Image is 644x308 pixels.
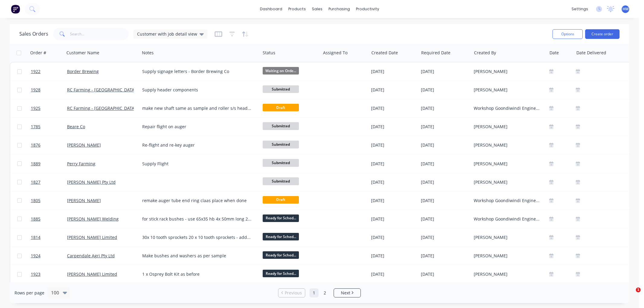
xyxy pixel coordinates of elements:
div: Repair flight on auger [142,124,252,130]
a: 1827 [31,173,67,191]
a: dashboard [257,5,285,14]
span: Submitted [263,122,299,130]
ul: Pagination [276,288,363,297]
span: 1889 [31,161,40,167]
span: Ready for Sched... [263,233,299,240]
a: Page 1 is your current page [309,288,319,297]
span: Next [341,290,350,296]
span: 1923 [31,271,40,277]
span: Rows per page [14,290,44,296]
div: settings [569,5,591,14]
div: [DATE] [371,161,416,167]
div: Created By [474,50,496,56]
a: 1922 [31,62,67,81]
div: Make bushes and washers as per sample [142,253,252,259]
div: [DATE] [421,198,469,204]
div: [DATE] [371,124,416,130]
div: Re-flight and re-key auger [142,142,252,148]
a: 1814 [31,228,67,246]
span: Previous [285,290,302,296]
div: Workshop Goondiwindi Engineering [474,216,541,222]
div: [DATE] [421,216,469,222]
div: Workshop Goondiwindi Engineering [474,198,541,204]
div: productivity [353,5,382,14]
div: [PERSON_NAME] [474,142,541,148]
a: 1885 [31,210,67,228]
div: [DATE] [421,253,469,259]
a: 1785 [31,118,67,136]
span: Submitted [263,141,299,148]
a: Perry Farming [67,161,95,167]
div: Supply Flight [142,161,252,167]
div: [DATE] [371,253,416,259]
div: Customer Name [66,50,99,56]
div: [DATE] [421,142,469,148]
div: [PERSON_NAME] [474,271,541,277]
span: 1876 [31,142,40,148]
div: sales [309,5,325,14]
div: [PERSON_NAME] [474,253,541,259]
div: [PERSON_NAME] [474,234,541,240]
img: Factory [11,5,20,14]
button: Options [553,29,583,39]
div: purchasing [325,5,353,14]
span: 1814 [31,234,40,240]
div: [DATE] [371,271,416,277]
a: Beare Co [67,124,85,129]
a: 1805 [31,192,67,210]
div: [DATE] [371,216,416,222]
span: Submitted [263,177,299,185]
div: [DATE] [421,271,469,277]
div: [DATE] [421,68,469,75]
a: [PERSON_NAME] Limited [67,271,117,277]
a: Carpendale Agri Pty Ltd [67,253,115,259]
div: [DATE] [371,198,416,204]
div: [DATE] [421,234,469,240]
div: Assigned To [323,50,348,56]
div: [PERSON_NAME] [474,124,541,130]
div: Date Delivered [576,50,606,56]
a: 1928 [31,81,67,99]
a: [PERSON_NAME] [67,198,101,203]
a: [PERSON_NAME] Welding [67,216,119,222]
a: 1876 [31,136,67,154]
input: Search... [70,28,129,40]
div: [DATE] [421,105,469,111]
a: Next page [334,290,360,296]
div: [PERSON_NAME] [474,87,541,93]
div: make new shaft same as sample and roller s/s header shoot guard thing - see photo rolled 6 only n... [142,105,252,111]
span: 1885 [31,216,40,222]
a: [PERSON_NAME] [67,142,101,148]
div: Date [549,50,559,56]
div: [DATE] [421,124,469,130]
span: Draft [263,196,299,204]
span: Waiting on Orde... [263,67,299,75]
a: 1925 [31,99,67,117]
h1: Sales Orders [19,31,48,37]
div: [DATE] [371,179,416,185]
a: Previous page [278,290,305,296]
span: Ready for Sched... [263,214,299,222]
span: Customer with job detail view [137,31,197,37]
div: remake auger tube end ring claas place when done [142,198,252,204]
span: HM [623,6,629,12]
div: [DATE] [371,234,416,240]
span: Ready for Sched... [263,270,299,277]
span: Ready for Sched... [263,251,299,259]
div: Created Date [371,50,398,56]
span: 1928 [31,87,40,93]
span: 1785 [31,124,40,130]
div: [DATE] [371,105,416,111]
span: 1924 [31,253,40,259]
div: [DATE] [421,87,469,93]
div: Order # [30,50,46,56]
div: [DATE] [371,87,416,93]
iframe: Intercom live chat [623,287,638,302]
a: [PERSON_NAME] Limited [67,234,117,240]
div: Supply header components [142,87,252,93]
div: [DATE] [371,68,416,75]
button: Create order [585,29,620,39]
a: Page 2 [320,288,329,297]
div: Status [263,50,275,56]
div: 30x 10 tooth sprockets 20 x 10 tooth sprockets - added to order [DATE] [142,234,252,240]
